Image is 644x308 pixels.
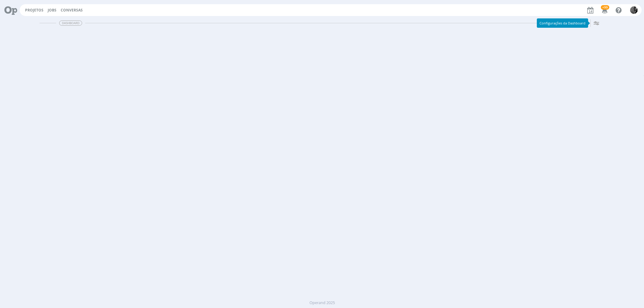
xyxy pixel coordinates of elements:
[537,18,588,28] div: Configurações da Dashboard
[59,8,85,13] button: Conversas
[46,8,58,13] button: Jobs
[25,8,43,13] a: Projetos
[48,8,56,13] a: Jobs
[61,8,83,13] a: Conversas
[23,8,45,13] button: Projetos
[59,21,82,26] span: Dashboard
[601,5,609,10] span: +99
[630,6,638,14] img: P
[598,5,610,16] button: +99
[630,5,638,15] button: P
